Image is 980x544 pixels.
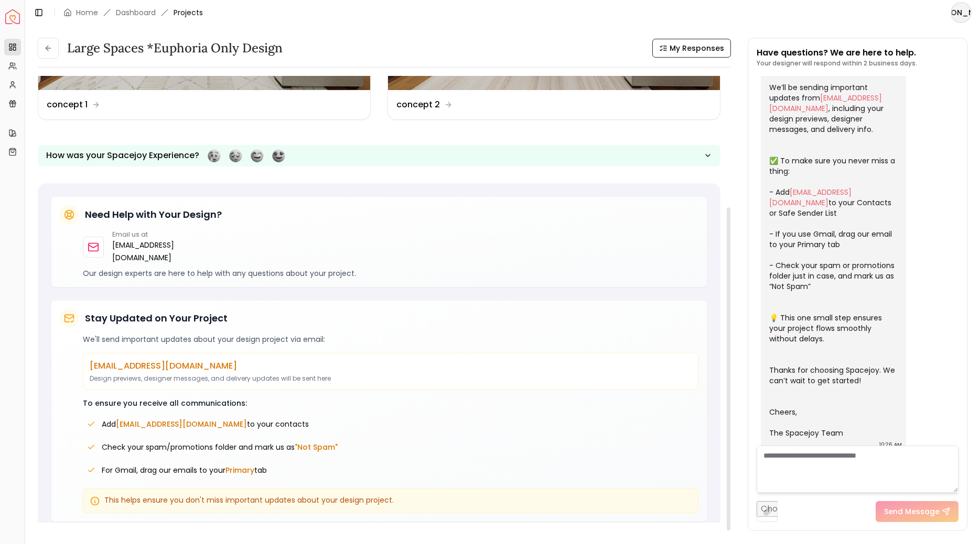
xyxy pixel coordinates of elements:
button: [PERSON_NAME] [951,2,972,23]
span: Check your spam/promotions folder and mark us as [102,442,338,452]
span: Add to your contacts [102,419,309,429]
p: Our design experts are here to help with any questions about your project. [83,268,698,279]
p: Your designer will respond within 2 business days. [757,59,917,68]
a: [EMAIL_ADDRESS][DOMAIN_NAME] [769,187,852,208]
p: Have questions? We are here to help. [757,47,917,59]
button: My Responses [652,39,731,58]
h5: Need Help with Your Design? [85,207,222,222]
button: How was your Spacejoy Experience?Feeling terribleFeeling badFeeling goodFeeling awesome [38,145,720,166]
span: "Not Spam" [295,442,338,452]
span: Primary [225,465,254,475]
span: Projects [174,7,203,18]
dd: concept 2 [396,98,440,111]
img: Spacejoy Logo [5,9,20,24]
p: How was your Spacejoy Experience? [46,149,199,162]
nav: breadcrumb [63,7,203,18]
span: [EMAIL_ADDRESS][DOMAIN_NAME] [116,419,247,429]
span: My Responses [670,43,724,53]
h5: Stay Updated on Your Project [85,311,228,326]
dd: concept 1 [47,98,88,111]
p: We'll send important updates about your design project via email: [83,334,698,345]
span: For Gmail, drag our emails to your tab [102,465,267,475]
a: Dashboard [116,7,156,18]
div: 10:26 AM [879,439,902,450]
a: [EMAIL_ADDRESS][DOMAIN_NAME] [112,239,224,264]
span: [PERSON_NAME] [952,3,971,22]
p: To ensure you receive all communications: [83,398,698,408]
a: Home [76,7,98,18]
h3: Large Spaces *Euphoria Only design [67,40,283,57]
p: [EMAIL_ADDRESS][DOMAIN_NAME] [90,360,692,372]
a: [EMAIL_ADDRESS][DOMAIN_NAME] [769,93,882,114]
span: This helps ensure you don't miss important updates about your design project. [104,495,394,505]
a: Spacejoy [5,9,20,24]
p: Design previews, designer messages, and delivery updates will be sent here [90,374,692,383]
p: Email us at [112,230,224,239]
